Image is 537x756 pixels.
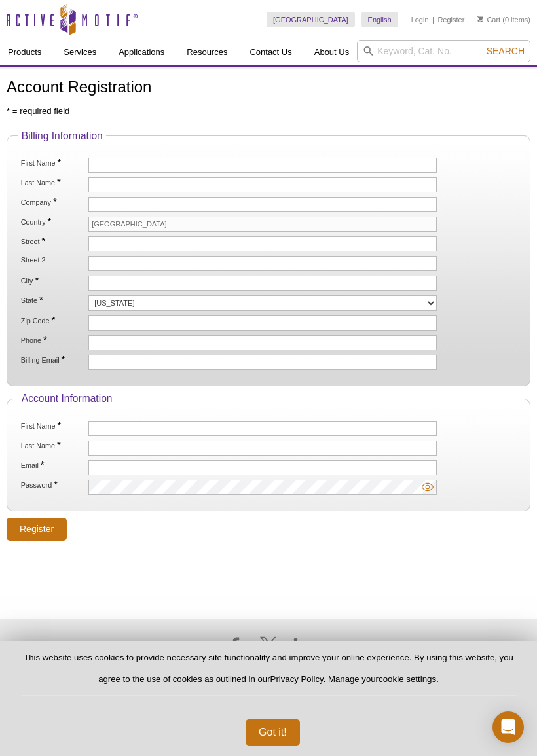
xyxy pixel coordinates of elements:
label: Phone [20,335,86,345]
label: Email [20,460,86,470]
label: Street 2 [20,256,86,264]
label: Billing Email [20,355,86,365]
label: First Name [20,158,86,168]
li: (0 items) [477,12,530,27]
label: City [20,276,86,285]
label: Country [20,217,86,226]
a: Privacy Policy [270,674,324,684]
a: Resources [179,40,235,65]
input: Register [7,518,67,541]
a: Register [437,15,464,24]
img: Your Cart [477,16,483,22]
a: Contact Us [242,40,299,65]
a: Login [411,15,429,24]
h1: Account Registration [7,79,530,98]
img: password-eye.svg [422,481,434,493]
button: Got it! [246,719,300,746]
a: Applications [111,40,172,65]
span: Search [487,46,525,56]
p: This website uses cookies to provide necessary site functionality and improve your online experie... [21,652,516,696]
label: Street [20,236,86,246]
li: | [432,12,434,27]
input: Keyword, Cat. No. [357,40,530,62]
a: Services [56,40,104,65]
div: Open Intercom Messenger [492,711,524,743]
p: * = required field [7,105,530,117]
button: cookie settings [379,674,436,684]
label: Last Name [20,177,86,187]
legend: Account Information [18,393,116,405]
legend: Billing Information [18,130,106,142]
label: Last Name [20,441,86,450]
a: Cart [477,15,500,24]
a: English [361,12,398,27]
a: About Us [306,40,357,65]
label: Password [20,480,86,490]
label: Company [20,197,86,207]
label: First Name [20,421,86,431]
label: State [20,295,86,305]
label: Zip Code [20,315,86,325]
a: [GEOGRAPHIC_DATA] [267,12,355,27]
button: Search [483,45,528,57]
